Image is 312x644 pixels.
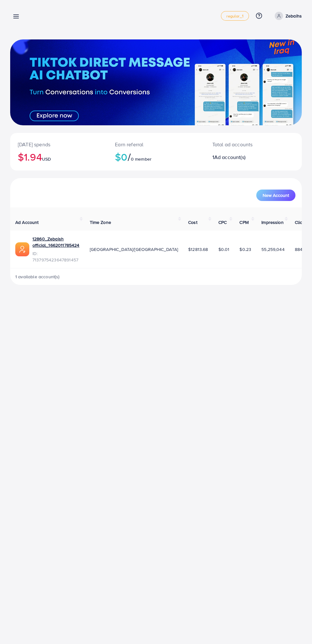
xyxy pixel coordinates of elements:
p: Earn referral [115,141,197,148]
span: Time Zone [90,219,111,225]
span: / [128,149,131,164]
span: regular_1 [226,14,243,18]
iframe: Chat [285,615,307,639]
span: 0 member [131,156,152,162]
h2: 1 [212,154,270,160]
span: CPM [239,219,248,225]
span: ID: 7137975423647891457 [32,250,80,263]
span: Impression [261,219,284,225]
span: CPC [218,219,227,225]
span: $12813.68 [188,246,208,253]
span: $0.01 [218,246,230,253]
img: ic-ads-acc.e4c84228.svg [15,242,29,256]
p: [DATE] spends [18,141,100,148]
span: Clicks [295,219,307,225]
span: 1 available account(s) [15,274,60,280]
span: Ad Account [15,219,39,225]
span: 884,898 [295,246,311,253]
h2: $0 [115,151,197,163]
span: Ad account(s) [214,154,245,161]
span: [GEOGRAPHIC_DATA]/[GEOGRAPHIC_DATA] [90,246,178,253]
span: 55,259,044 [261,246,285,253]
p: Total ad accounts [212,141,270,148]
a: 12860_Zebaish official_1662011785424 [32,236,80,249]
span: New Account [263,193,289,197]
button: New Account [256,190,295,201]
a: regular_1 [221,11,249,21]
span: Cost [188,219,197,225]
span: USD [42,156,51,162]
a: Zebaihs [272,12,302,20]
span: $0.23 [239,246,251,253]
h2: $1.94 [18,151,100,163]
p: Zebaihs [286,12,302,20]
